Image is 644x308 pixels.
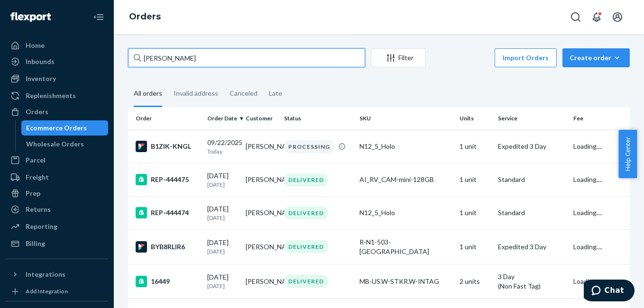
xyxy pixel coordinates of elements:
[570,196,630,229] td: Loading....
[570,163,630,196] td: Loading....
[26,270,65,279] div: Integrations
[207,138,238,155] div: 09/22/2025
[498,208,566,217] p: Standard
[6,286,108,297] a: Add Integration
[570,130,630,163] td: Loading....
[21,120,109,136] a: Ecommerce Orders
[26,74,56,83] div: Inventory
[207,238,238,255] div: [DATE]
[570,107,630,130] th: Fee
[280,107,356,130] th: Status
[26,189,40,198] div: Prep
[269,81,282,106] div: Late
[26,91,76,100] div: Replenishments
[21,136,109,152] a: Wholesale Orders
[359,175,452,184] div: AI_RV_CAM-mini-128GB
[608,8,627,27] button: Open account menu
[359,277,452,286] div: MB-US.W-STKR.W-INTAG
[6,38,108,53] a: Home
[562,48,630,67] button: Create order
[6,153,108,168] a: Parcel
[136,241,200,253] div: BYB8RLIR6
[26,155,46,165] div: Parcel
[570,264,630,299] td: Loading....
[207,282,238,290] p: [DATE]
[136,276,200,287] div: 16449
[26,205,51,214] div: Returns
[26,172,49,182] div: Freight
[456,264,494,299] td: 2 units
[26,139,84,149] div: Wholesale Orders
[121,3,168,31] ol: breadcrumbs
[128,48,365,67] input: Search orders
[26,239,45,248] div: Billing
[6,88,108,103] a: Replenishments
[246,114,276,122] div: Customer
[284,140,334,153] div: PROCESSING
[494,107,570,130] th: Service
[203,107,242,130] th: Order Date
[456,196,494,229] td: 1 unit
[136,141,200,152] div: B1ZIK-KNGL
[230,81,258,106] div: Canceled
[359,208,452,217] div: N12_5_Holo
[207,214,238,222] p: [DATE]
[207,171,238,189] div: [DATE]
[26,41,45,50] div: Home
[498,272,566,281] p: 3 Day
[371,48,426,67] button: Filter
[456,163,494,196] td: 1 unit
[566,8,585,27] button: Open Search Box
[587,8,606,27] button: Open notifications
[10,12,51,22] img: Flexport logo
[284,173,328,186] div: DELIVERED
[6,71,108,86] a: Inventory
[498,142,566,151] p: Expedited 3 Day
[242,229,280,264] td: [PERSON_NAME]
[6,219,108,234] a: Reporting
[456,229,494,264] td: 1 unit
[242,264,280,299] td: [PERSON_NAME]
[26,287,68,295] div: Add Integration
[128,107,203,130] th: Order
[456,130,494,163] td: 1 unit
[6,267,108,282] button: Integrations
[618,130,637,178] button: Help Center
[242,196,280,229] td: [PERSON_NAME]
[570,229,630,264] td: Loading....
[584,280,635,303] iframe: Opens a widget where you can chat to one of our agents
[26,57,55,66] div: Inbounds
[6,104,108,119] a: Orders
[174,81,218,106] div: Invalid address
[456,107,494,130] th: Units
[129,11,161,22] a: Orders
[89,8,108,27] button: Close Navigation
[371,53,425,63] div: Filter
[6,236,108,251] a: Billing
[207,181,238,189] p: [DATE]
[207,147,238,155] p: Today
[6,170,108,185] a: Freight
[6,202,108,217] a: Returns
[359,237,452,256] div: R-N1-503-[GEOGRAPHIC_DATA]
[207,272,238,290] div: [DATE]
[359,142,452,151] div: N12_5_Holo
[356,107,456,130] th: SKU
[207,204,238,222] div: [DATE]
[495,48,557,67] button: Import Orders
[498,242,566,252] p: Expedited 3 Day
[26,107,48,117] div: Orders
[570,53,623,63] div: Create order
[134,81,162,107] div: All orders
[242,163,280,196] td: [PERSON_NAME]
[284,240,328,253] div: DELIVERED
[284,275,328,288] div: DELIVERED
[136,207,200,218] div: REP-444474
[26,123,87,133] div: Ecommerce Orders
[242,130,280,163] td: [PERSON_NAME]
[6,54,108,69] a: Inbounds
[26,222,57,231] div: Reporting
[6,186,108,201] a: Prep
[136,174,200,185] div: REP-444475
